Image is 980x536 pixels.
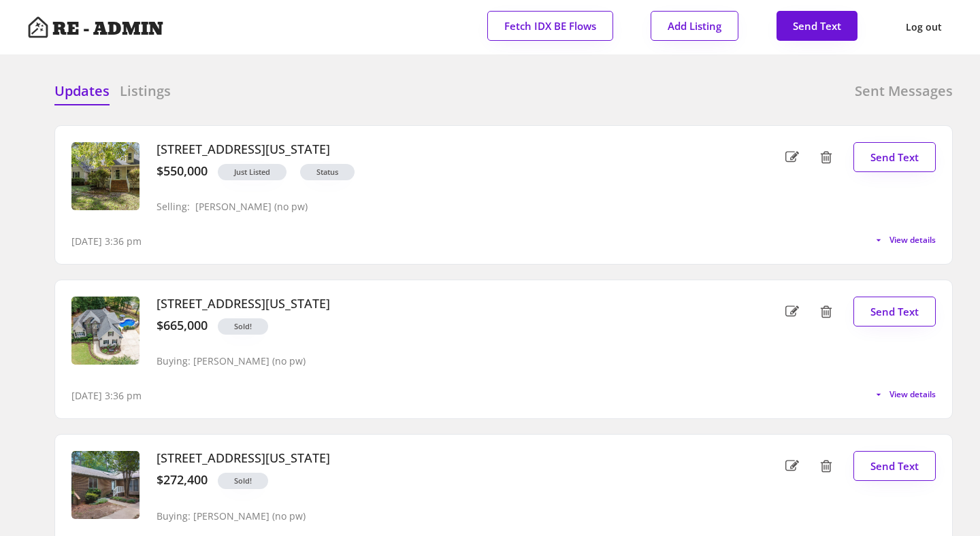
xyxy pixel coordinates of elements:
button: Add Listing [651,11,738,41]
h6: Listings [120,82,171,101]
button: Send Text [853,142,936,172]
button: Send Text [777,11,857,41]
img: Artboard%201%20copy%203.svg [27,16,49,38]
button: Just Listed [218,164,287,180]
img: 20251008144350717100000000-o.jpg [71,142,140,210]
button: View details [873,389,936,400]
h4: RE - ADMIN [52,20,163,38]
div: Selling: [PERSON_NAME] (no pw) [157,201,308,213]
button: Fetch IDX BE Flows [487,11,613,41]
div: Buying: [PERSON_NAME] (no pw) [157,511,306,522]
button: View details [873,235,936,246]
img: 20250831124317917722000000-o.jpg [71,297,140,365]
div: [DATE] 3:36 pm [71,389,142,403]
h6: Updates [54,82,110,101]
div: [DATE] 3:36 pm [71,235,142,248]
div: $272,400 [157,473,208,488]
h3: [STREET_ADDRESS][US_STATE] [157,451,724,466]
h3: [STREET_ADDRESS][US_STATE] [157,297,724,312]
button: Log out [895,12,953,43]
button: Send Text [853,297,936,326]
div: $665,000 [157,318,208,333]
button: Sold! [218,318,268,335]
button: Status [300,164,355,180]
div: $550,000 [157,164,208,179]
button: Send Text [853,451,936,481]
button: Sold! [218,473,268,489]
img: 20250801222434126501000000-o.jpg [71,451,140,519]
div: Buying: [PERSON_NAME] (no pw) [157,356,306,367]
span: View details [889,236,936,244]
h6: Sent Messages [855,82,953,101]
span: View details [889,390,936,399]
h3: [STREET_ADDRESS][US_STATE] [157,142,724,157]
